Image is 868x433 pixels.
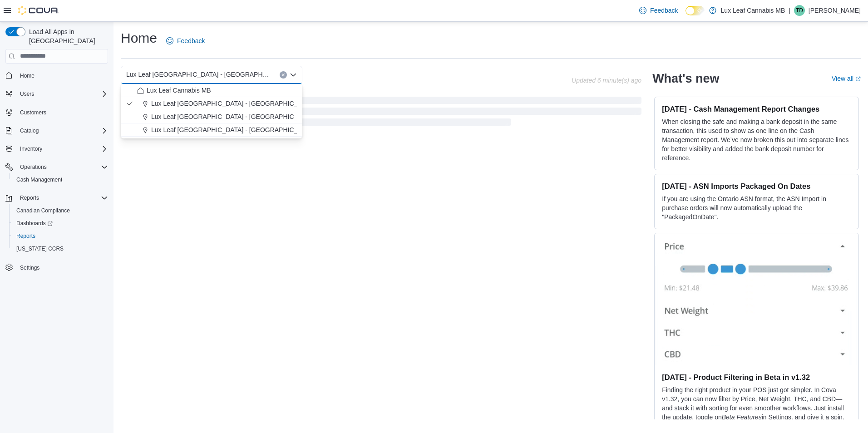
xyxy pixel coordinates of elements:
[2,143,112,155] button: Inventory
[20,145,42,153] span: Inventory
[2,261,112,274] button: Settings
[121,123,302,137] button: Lux Leaf [GEOGRAPHIC_DATA] - [GEOGRAPHIC_DATA][PERSON_NAME]
[572,77,641,84] p: Updated 6 minute(s) ago
[13,174,108,185] span: Cash Management
[662,104,851,113] h3: [DATE] - Cash Management Report Changes
[650,6,678,15] span: Feedback
[9,173,112,186] button: Cash Management
[662,117,851,162] p: When closing the safe and making a bank deposit in the same transaction, this used to show as one...
[13,231,39,241] a: Reports
[16,232,35,240] span: Reports
[13,218,56,229] a: Dashboards
[20,127,39,134] span: Catalog
[20,264,39,271] span: Settings
[789,5,790,16] p: |
[855,76,861,82] svg: External link
[20,90,34,98] span: Users
[832,75,861,82] a: View allExternal link
[13,205,74,216] a: Canadian Compliance
[16,192,43,203] button: Reports
[151,99,316,108] span: Lux Leaf [GEOGRAPHIC_DATA] - [GEOGRAPHIC_DATA]
[2,124,112,137] button: Catalog
[9,242,112,255] button: [US_STATE] CCRS
[9,230,112,242] button: Reports
[16,143,46,154] button: Inventory
[721,5,785,16] p: Lux Leaf Cannabis MB
[662,385,851,431] p: Finding the right product in your POS just got simpler. In Cova v1.32, you can now filter by Pric...
[16,107,50,118] a: Customers
[809,5,861,16] p: [PERSON_NAME]
[2,161,112,173] button: Operations
[16,176,62,183] span: Cash Management
[20,163,47,171] span: Operations
[20,194,39,202] span: Reports
[636,1,681,20] a: Feedback
[121,98,641,128] span: Loading
[16,89,38,99] button: Users
[662,194,851,221] p: If you are using the Ontario ASN format, the ASN Import in purchase orders will now automatically...
[2,106,112,119] button: Customers
[13,218,108,229] span: Dashboards
[290,71,297,79] button: Close list of options
[121,110,302,123] button: Lux Leaf [GEOGRAPHIC_DATA] - [GEOGRAPHIC_DATA]
[2,192,112,204] button: Reports
[16,262,43,273] a: Settings
[121,84,302,97] button: Lux Leaf Cannabis MB
[147,86,211,95] span: Lux Leaf Cannabis MB
[9,204,112,217] button: Canadian Compliance
[794,5,805,16] div: Theo Dorge
[13,231,108,241] span: Reports
[16,162,50,172] button: Operations
[20,72,35,79] span: Home
[16,107,108,118] span: Customers
[16,245,64,252] span: [US_STATE] CCRS
[2,69,112,82] button: Home
[163,32,208,50] a: Feedback
[121,97,302,110] button: Lux Leaf [GEOGRAPHIC_DATA] - [GEOGRAPHIC_DATA]
[796,5,803,16] span: TD
[9,217,112,230] a: Dashboards
[2,88,112,100] button: Users
[280,71,287,79] button: Clear input
[126,69,271,80] span: Lux Leaf [GEOGRAPHIC_DATA] - [GEOGRAPHIC_DATA]
[662,182,851,191] h3: [DATE] - ASN Imports Packaged On Dates
[652,71,719,86] h2: What's new
[151,125,368,134] span: Lux Leaf [GEOGRAPHIC_DATA] - [GEOGRAPHIC_DATA][PERSON_NAME]
[16,220,53,227] span: Dashboards
[121,84,302,137] div: Choose from the following options
[151,112,316,121] span: Lux Leaf [GEOGRAPHIC_DATA] - [GEOGRAPHIC_DATA]
[16,207,70,214] span: Canadian Compliance
[16,70,38,81] a: Home
[662,373,851,382] h3: [DATE] - Product Filtering in Beta in v1.32
[16,125,42,136] button: Catalog
[16,192,108,203] span: Reports
[5,65,108,298] nav: Complex example
[13,243,108,254] span: Washington CCRS
[686,6,705,15] input: Dark Mode
[18,6,59,15] img: Cova
[13,205,108,216] span: Canadian Compliance
[121,29,157,47] h1: Home
[722,413,762,421] em: Beta Features
[25,27,108,45] span: Load All Apps in [GEOGRAPHIC_DATA]
[177,36,205,45] span: Feedback
[16,70,108,81] span: Home
[13,243,67,254] a: [US_STATE] CCRS
[16,143,108,154] span: Inventory
[20,109,46,116] span: Customers
[16,89,108,99] span: Users
[16,162,108,172] span: Operations
[16,261,108,273] span: Settings
[13,174,66,185] a: Cash Management
[16,125,108,136] span: Catalog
